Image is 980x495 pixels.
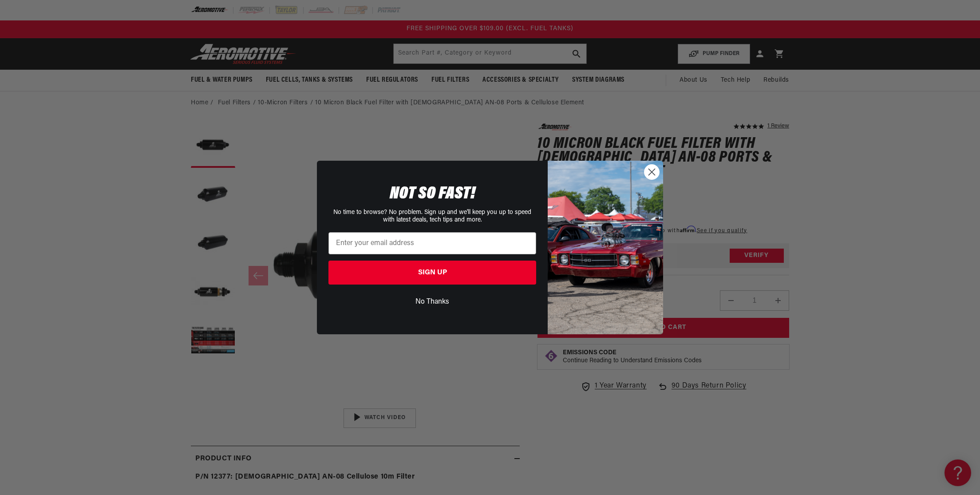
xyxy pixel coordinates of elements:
button: Close dialog [644,164,660,180]
button: SIGN UP [328,261,536,285]
img: 85cdd541-2605-488b-b08c-a5ee7b438a35.jpeg [548,161,663,334]
input: Enter your email address [328,232,536,254]
span: NOT SO FAST! [390,185,475,203]
span: No time to browse? No problem. Sign up and we'll keep you up to speed with latest deals, tech tip... [333,209,531,223]
button: No Thanks [328,293,536,310]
